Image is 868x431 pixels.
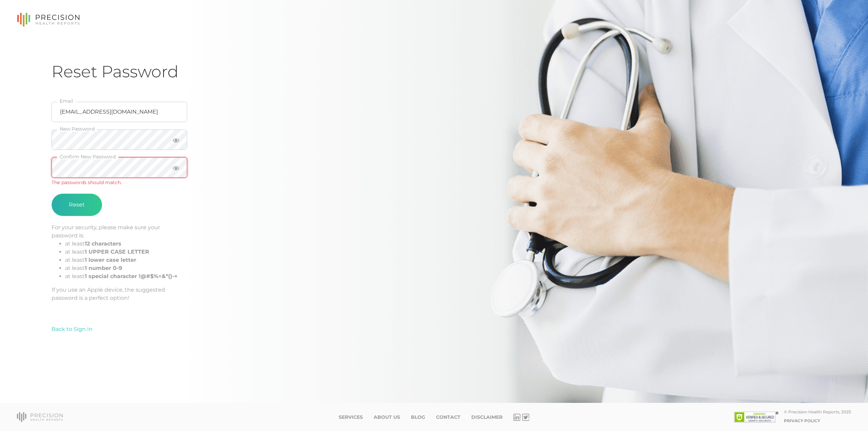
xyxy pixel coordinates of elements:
li: at least [65,264,187,272]
div: © Precision Health Reports, 2025 [784,409,851,414]
li: at least [65,248,187,256]
a: Blog [411,414,425,420]
b: 1 special character !@#$%^&*()-+ [85,273,178,279]
a: Contact [436,414,460,420]
img: SSL site seal - click to verify [734,412,778,423]
a: Services [339,414,363,420]
h1: Reset Password [52,62,816,82]
li: at least [65,272,187,280]
b: 1 UPPER CASE LETTER [85,249,149,255]
div: For your security, please make sure your password is: If you use an Apple device, the suggested p... [52,223,187,302]
a: Privacy Policy [784,418,820,423]
li: at least [65,240,187,248]
a: About Us [374,414,400,420]
div: The passwords should match. [52,179,187,186]
button: Reset [52,194,102,216]
a: Disclaimer [471,414,502,420]
li: at least [65,256,187,264]
b: 1 number 0-9 [85,265,122,271]
a: Back to Sign In [52,326,93,332]
input: Email [52,102,187,122]
b: 12 characters [85,240,121,247]
b: 1 lower case letter [85,257,136,263]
